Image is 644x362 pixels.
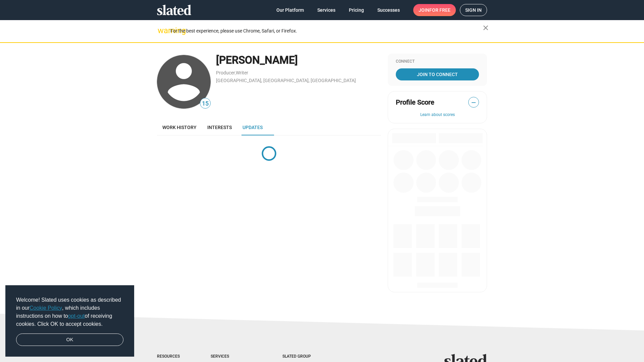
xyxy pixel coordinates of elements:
span: for free [429,4,450,16]
div: For the best experience, please use Chrome, Safari, or Firefox. [170,26,483,36]
a: Producer [216,70,235,75]
a: Cookie Policy [30,305,62,311]
span: Our Platform [276,4,304,16]
div: Slated Group [282,354,328,359]
span: Work history [162,125,197,130]
a: Join To Connect [396,68,479,80]
span: Welcome! Slated uses cookies as described in our , which includes instructions on how to of recei... [16,296,123,328]
a: Writer [236,70,248,75]
a: dismiss cookie message [16,334,123,346]
div: Services [211,354,256,359]
span: 15 [200,99,210,108]
a: Work history [157,119,202,135]
a: Services [312,4,341,16]
a: Pricing [343,4,369,16]
span: Sign in [465,4,482,16]
a: Updates [237,119,268,135]
span: Interests [207,125,232,130]
span: Join [419,4,450,16]
mat-icon: close [482,24,490,32]
a: Sign in [460,4,487,16]
a: Interests [202,119,237,135]
span: , [235,71,236,75]
a: opt-out [68,313,85,319]
div: Connect [396,59,479,64]
span: — [469,98,479,107]
span: Profile Score [396,98,434,107]
span: Pricing [349,4,364,16]
mat-icon: warning [158,26,166,35]
a: Our Platform [271,4,309,16]
a: Successes [372,4,405,16]
div: cookieconsent [5,285,134,357]
span: Services [317,4,335,16]
a: Joinfor free [413,4,456,16]
span: Join To Connect [397,68,478,80]
span: Successes [377,4,400,16]
div: Resources [157,354,184,359]
a: [GEOGRAPHIC_DATA], [GEOGRAPHIC_DATA], [GEOGRAPHIC_DATA] [216,78,356,83]
button: Learn about scores [396,112,479,118]
span: Updates [243,125,263,130]
div: [PERSON_NAME] [216,53,381,67]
